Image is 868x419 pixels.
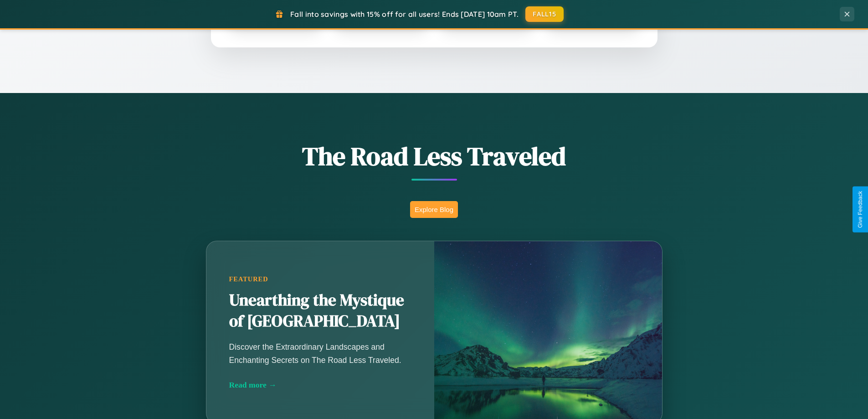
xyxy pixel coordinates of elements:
p: Discover the Extraordinary Landscapes and Enchanting Secrets on The Road Less Traveled. [229,341,411,366]
div: Featured [229,275,411,283]
div: Give Feedback [857,191,863,228]
div: Read more → [229,380,411,390]
span: Fall into savings with 15% off for all users! Ends [DATE] 10am PT. [290,10,519,19]
button: FALL15 [525,6,564,22]
button: Explore Blog [410,201,458,218]
h1: The Road Less Traveled [161,139,708,174]
h2: Unearthing the Mystique of [GEOGRAPHIC_DATA] [229,290,411,332]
